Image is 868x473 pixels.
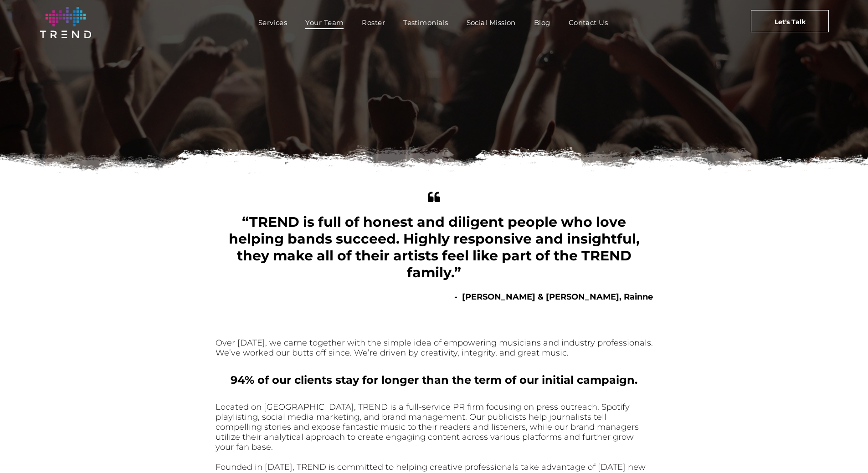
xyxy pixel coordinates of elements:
[775,10,806,33] span: Let's Talk
[296,16,353,29] a: Your Team
[353,16,394,29] a: Roster
[394,16,457,29] a: Testimonials
[525,16,560,29] a: Blog
[751,10,829,32] a: Let's Talk
[560,16,617,29] a: Contact Us
[454,292,653,302] b: - [PERSON_NAME] & [PERSON_NAME], Rainne
[457,16,525,29] a: Social Mission
[229,214,640,281] span: “TREND is full of honest and diligent people who love helping bands succeed. Highly responsive an...
[40,7,91,38] img: logo
[216,338,653,358] font: Over [DATE], we came together with the simple idea of empowering musicians and industry professio...
[216,402,639,452] font: Located on [GEOGRAPHIC_DATA], TREND is a full-service PR firm focusing on press outreach, Spotify...
[249,16,297,29] a: Services
[231,373,637,387] b: 94% of our clients stay for longer than the term of our initial campaign.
